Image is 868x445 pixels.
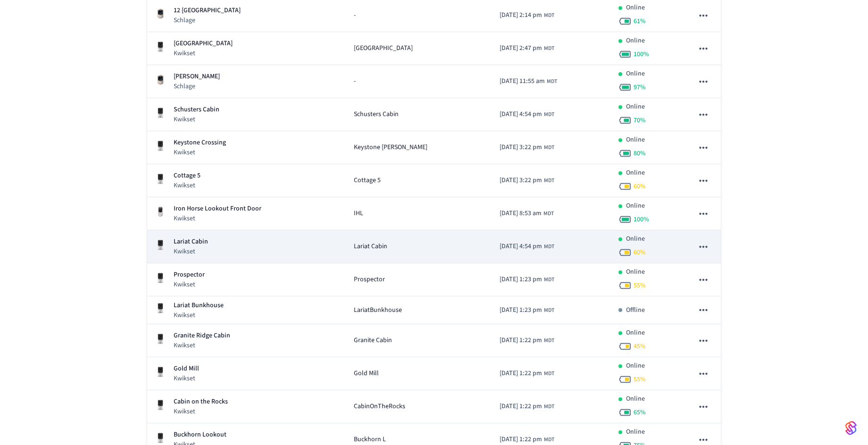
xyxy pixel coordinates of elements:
[174,148,226,157] p: Kwikset
[544,336,554,345] span: MDT
[547,77,557,86] span: MDT
[500,143,542,152] span: [DATE] 3:22 pm
[155,206,166,218] img: Yale Assure Touchscreen Wifi Smart Lock, Satin Nickel, Front
[634,116,646,125] span: 70 %
[544,243,554,251] span: MDT
[544,403,554,411] span: MDT
[354,242,387,252] span: Lariat Cabin
[155,302,166,314] img: Kwikset Halo Touchscreen Wifi Enabled Smart Lock, Polished Chrome, Front
[544,176,554,185] span: MDT
[174,374,199,383] p: Kwikset
[544,306,554,315] span: MDT
[174,72,220,82] p: [PERSON_NAME]
[174,115,219,124] p: Kwikset
[500,336,542,345] span: [DATE] 1:22 pm
[634,248,646,257] span: 60 %
[155,8,166,19] img: Schlage Sense Smart Deadbolt with Camelot Trim, Front
[626,3,645,13] p: Online
[500,10,542,20] span: [DATE] 2:14 pm
[845,420,857,436] img: SeamLogoGradient.69752ec5.svg
[626,36,645,46] p: Online
[634,215,649,224] span: 100 %
[544,369,554,378] span: MDT
[543,210,554,218] span: MDT
[500,402,554,411] div: America/Denver
[626,102,645,112] p: Online
[500,369,542,378] span: [DATE] 1:22 pm
[500,242,542,252] span: [DATE] 4:54 pm
[500,10,554,20] div: America/Denver
[174,397,228,407] p: Cabin on the Rocks
[174,138,226,148] p: Keystone Crossing
[634,149,646,158] span: 80 %
[544,436,554,444] span: MDT
[500,305,542,315] span: [DATE] 1:23 pm
[500,275,554,285] div: America/Denver
[500,43,554,53] div: America/Denver
[500,336,554,345] div: America/Denver
[500,402,542,411] span: [DATE] 1:22 pm
[626,361,645,371] p: Online
[634,375,646,384] span: 55 %
[544,276,554,284] span: MDT
[174,247,208,256] p: Kwikset
[354,402,405,411] span: CabinOnTheRocks
[155,432,166,444] img: Kwikset Halo Touchscreen Wifi Enabled Smart Lock, Polished Chrome, Front
[354,369,379,378] span: Gold Mill
[174,181,200,190] p: Kwikset
[634,83,646,92] span: 97 %
[174,280,205,289] p: Kwikset
[634,50,649,59] span: 100 %
[354,275,385,285] span: Prospector
[500,209,542,218] span: [DATE] 8:53 am
[500,209,554,218] div: America/Denver
[544,143,554,152] span: MDT
[354,43,413,53] span: [GEOGRAPHIC_DATA]
[544,44,554,53] span: MDT
[354,435,386,445] span: Buckhorn L
[626,135,645,145] p: Online
[626,394,645,404] p: Online
[500,369,554,378] div: America/Denver
[155,140,166,151] img: Kwikset Halo Touchscreen Wifi Enabled Smart Lock, Polished Chrome, Front
[500,109,554,119] div: America/Denver
[500,76,545,86] span: [DATE] 11:55 am
[626,427,645,437] p: Online
[174,341,230,350] p: Kwikset
[174,16,241,25] p: Schlage
[634,281,646,290] span: 55 %
[174,301,224,311] p: Lariat Bunkhouse
[155,366,166,378] img: Kwikset Halo Touchscreen Wifi Enabled Smart Lock, Polished Chrome, Front
[354,109,399,119] span: Schusters Cabin
[634,17,646,26] span: 61 %
[155,74,166,85] img: Schlage Sense Smart Deadbolt with Camelot Trim, Front
[354,209,363,218] span: IHL
[500,176,554,185] div: America/Denver
[174,204,261,214] p: Iron Horse Lookout Front Door
[155,173,166,185] img: Kwikset Halo Touchscreen Wifi Enabled Smart Lock, Polished Chrome, Front
[155,239,166,251] img: Kwikset Halo Touchscreen Wifi Enabled Smart Lock, Polished Chrome, Front
[634,182,646,191] span: 60 %
[500,176,542,185] span: [DATE] 3:22 pm
[544,110,554,119] span: MDT
[500,435,542,445] span: [DATE] 1:22 pm
[626,168,645,178] p: Online
[634,342,646,351] span: 45 %
[626,69,645,79] p: Online
[354,176,381,185] span: Cottage 5
[174,331,230,341] p: Granite Ridge Cabin
[500,43,542,53] span: [DATE] 2:47 pm
[174,364,199,374] p: Gold Mill
[174,407,228,416] p: Kwikset
[354,305,402,315] span: LariatBunkhouse
[500,435,554,445] div: America/Denver
[354,76,356,86] span: -
[174,82,220,91] p: Schlage
[174,311,224,320] p: Kwikset
[174,49,233,58] p: Kwikset
[155,333,166,344] img: Kwikset Halo Touchscreen Wifi Enabled Smart Lock, Polished Chrome, Front
[500,143,554,152] div: America/Denver
[174,105,219,115] p: Schusters Cabin
[174,237,208,247] p: Lariat Cabin
[626,201,645,211] p: Online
